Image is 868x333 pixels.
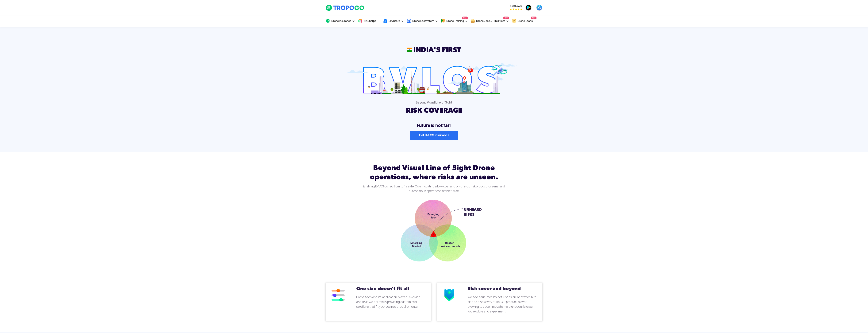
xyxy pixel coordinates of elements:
[512,15,536,27] a: Drone LoansNew
[510,8,522,10] img: App Raking
[525,5,532,11] img: ic_playstore.png
[356,285,425,292] h3: One size doesn't fit all
[383,15,404,27] a: SkyStore
[406,103,462,117] h2: RISK COVERAGE
[503,17,509,19] span: New
[355,184,513,193] p: Enabling BVLOS consortium to fly safe. Co-innovating a low-cost and on-the-go risk product for ae...
[536,5,542,11] img: ic_appstore.png
[347,99,521,106] p: Beyond Visual Line of Sight
[407,43,461,57] h2: INDIA'S FIRST
[358,15,380,27] a: Air Sherpa
[531,17,536,19] span: New
[407,15,438,27] a: Drone Ecosystem
[331,19,351,22] span: Drone Insurance
[364,19,376,22] span: Air Sherpa
[462,17,468,19] span: New
[476,19,505,22] span: Drone Jobs & Hire Pilots
[517,19,533,22] span: Drone Loans
[446,19,464,22] span: Drone Training
[467,295,537,314] p: We see aerial mobility not just as an innovation but also as a new way of life. Our product is ev...
[467,285,537,292] h3: Risk cover and beyond
[443,288,456,302] img: ic_beyondinsurance.png
[441,15,468,27] a: Drone TrainingNew
[385,197,483,264] img: Artboard.png
[326,15,355,27] a: Drone Insurance
[470,15,509,27] a: Drone Jobs & Hire PilotsNew
[344,61,524,97] img: ic_bvlos%20bg.png
[412,19,434,22] span: Drone Ecosystem
[331,288,345,302] img: ic_onesize.png
[355,163,513,181] h2: Beyond Visual Line of Sight Drone operations, where risks are unseen.
[347,122,521,129] h5: Future is not far !
[510,5,522,8] span: Get the App
[389,19,400,22] span: SkyStore
[410,131,458,140] a: Get BVLOS Insurance
[326,5,365,11] img: TropoGo Logo
[356,295,425,309] p: Drone tech and its application is ever –evolving and thus we believe in providing customized solu...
